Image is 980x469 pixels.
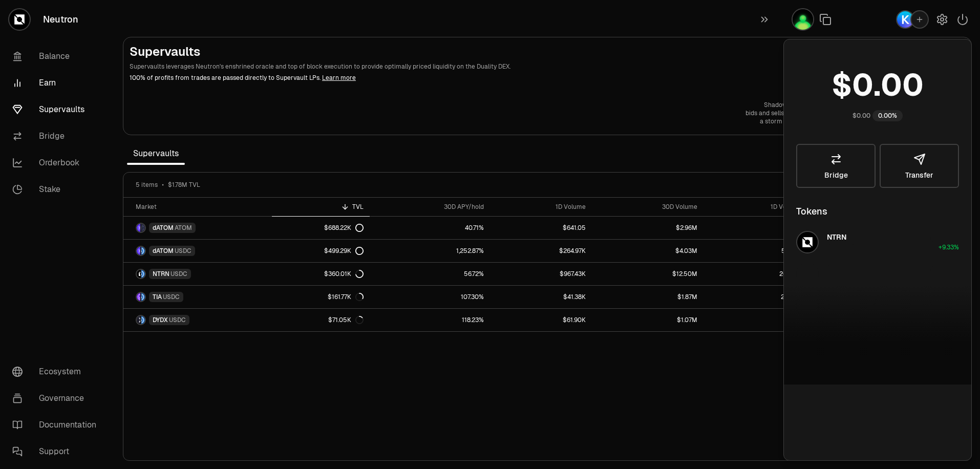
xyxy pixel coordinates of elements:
[592,240,704,262] a: $4.03M
[704,286,808,308] a: 25.58%
[123,263,272,285] a: NTRN LogoUSDC LogoNTRNUSDC
[123,309,272,331] a: DYDX LogoUSDC LogoDYDXUSDC
[278,203,364,211] div: TVL
[324,270,364,278] div: $360.01K
[272,217,370,239] a: $688.22K
[704,240,808,262] a: 53.07%
[127,143,185,164] span: Supervaults
[896,10,929,29] button: Keplr
[130,62,891,71] p: Supervaults leverages Neutron's enshrined oracle and top of block execution to provide optimally ...
[130,73,891,82] p: 100% of profits from trades are passed directly to Supervault LPs.
[370,263,490,285] a: 56.72%
[272,286,370,308] a: $161.77K
[153,316,168,324] span: DYDX
[175,247,191,255] span: USDC
[872,110,903,121] div: 0.00%
[153,247,174,255] span: dATOM
[136,181,158,189] span: 5 items
[793,9,813,30] img: COSMOS
[490,240,592,262] a: $264.97K
[745,101,841,125] a: Shadows in the pit—bids and sells collide like waves—a storm waits to break.
[123,286,272,308] a: TIA LogoUSDC LogoTIAUSDC
[175,224,192,232] span: ATOM
[153,270,169,278] span: NTRN
[792,8,814,31] button: COSMOS
[598,203,697,211] div: 30D Volume
[4,385,111,412] a: Governance
[137,247,140,255] img: dATOM Logo
[4,43,111,70] a: Balance
[704,263,808,285] a: 268.72%
[153,224,174,232] span: dATOM
[370,286,490,308] a: 107.30%
[745,101,841,109] p: Shadows in the pit—
[169,316,186,324] span: USDC
[370,217,490,239] a: 40.71%
[141,293,145,301] img: USDC Logo
[592,286,704,308] a: $1.87M
[704,217,808,239] a: 0.09%
[141,247,145,255] img: USDC Logo
[123,240,272,262] a: dATOM LogoUSDC LogodATOMUSDC
[4,96,111,123] a: Supervaults
[592,263,704,285] a: $12.50M
[137,316,140,324] img: DYDX Logo
[745,117,841,125] p: a storm waits to break.
[4,412,111,438] a: Documentation
[592,217,704,239] a: $2.96M
[796,144,876,188] a: Bridge
[796,204,827,219] div: Tokens
[496,203,586,211] div: 1D Volume
[4,150,111,176] a: Orderbook
[272,240,370,262] a: $499.29K
[163,293,180,301] span: USDC
[324,247,364,255] div: $499.29K
[905,172,933,179] span: Transfer
[853,112,870,120] div: $0.00
[704,309,808,331] a: 87.12%
[141,270,145,278] img: USDC Logo
[4,70,111,96] a: Earn
[370,240,490,262] a: 1,252.87%
[328,293,364,301] div: $161.77K
[490,309,592,331] a: $61.90K
[141,316,145,324] img: USDC Logo
[4,123,111,150] a: Bridge
[897,11,913,28] img: Keplr
[4,438,111,465] a: Support
[153,293,162,301] span: TIA
[328,316,364,324] div: $71.05K
[322,74,356,82] a: Learn more
[490,286,592,308] a: $41.38K
[272,309,370,331] a: $71.05K
[141,224,145,232] img: ATOM Logo
[745,109,841,117] p: bids and sells collide like waves—
[168,181,200,189] span: $1.78M TVL
[880,144,959,188] button: Transfer
[137,270,140,278] img: NTRN Logo
[130,44,891,60] h2: Supervaults
[272,263,370,285] a: $360.01K
[490,217,592,239] a: $641.05
[137,293,140,301] img: TIA Logo
[171,270,187,278] span: USDC
[376,203,484,211] div: 30D APY/hold
[123,217,272,239] a: dATOM LogoATOM LogodATOMATOM
[710,203,802,211] div: 1D Vol/TVL
[136,203,266,211] div: Market
[137,224,140,232] img: dATOM Logo
[490,263,592,285] a: $967.43K
[592,309,704,331] a: $1.07M
[324,224,364,232] div: $688.22K
[4,176,111,203] a: Stake
[370,309,490,331] a: 118.23%
[824,172,848,179] span: Bridge
[4,358,111,385] a: Ecosystem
